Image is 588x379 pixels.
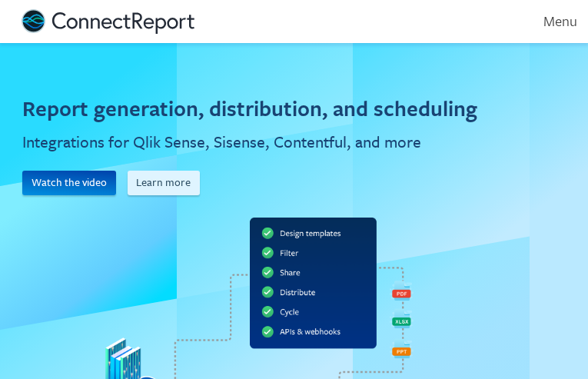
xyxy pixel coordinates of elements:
[22,171,116,195] button: Watch the video
[22,93,477,123] h1: Report generation, distribution, and scheduling
[523,12,577,30] div: Menu
[22,171,127,195] a: Watch the video
[22,131,421,154] h2: Integrations for Qlik Sense, Sisense, Contentful, and more
[128,171,201,195] button: Learn more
